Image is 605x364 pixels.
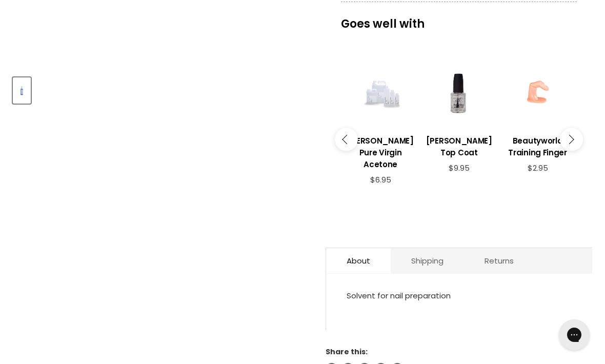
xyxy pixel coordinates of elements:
[370,174,391,185] span: $6.95
[14,78,30,103] img: Nail Prep
[503,135,572,158] h3: Beautyworld Training Finger
[326,248,391,273] a: About
[13,77,31,104] button: Nail Prep
[464,248,534,273] a: Returns
[347,289,572,315] div: Solvent for nail preparation
[425,135,493,158] h3: [PERSON_NAME] Top Coat
[346,135,414,170] h3: [PERSON_NAME] Pure Virgin Acetone
[528,163,548,173] span: $2.95
[326,347,368,357] span: Share this:
[554,316,595,354] iframe: Gorgias live chat messenger
[11,74,313,104] div: Product thumbnails
[341,2,577,35] p: Goes well with
[391,248,464,273] a: Shipping
[425,127,493,164] a: View product:Hawley Top Coat
[449,163,470,173] span: $9.95
[346,127,414,175] a: View product:Hawley Pure Virgin Acetone
[503,127,572,164] a: View product:Beautyworld Training Finger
